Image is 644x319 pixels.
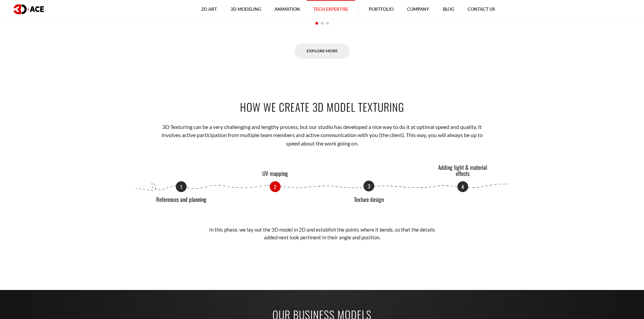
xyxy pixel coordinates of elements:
span: Go to slide 1 [315,22,318,25]
img: logo dark [14,4,44,14]
div: Go to slide 3 [363,181,374,192]
p: 3D Texturing can be a very challenging and lengthy process, but our studio has developed a nice w... [156,123,488,148]
span: Go to slide 3 [326,22,329,25]
a: Explore More [294,44,350,59]
p: 3 [363,181,374,191]
p: References and planning [156,196,207,203]
p: 1 [176,181,187,192]
p: 4 [457,181,468,192]
p: Adding light & material effects [437,164,488,177]
p: In this phase, we lay out the 3D model in 2D and establish the points where it bends, so that the... [204,226,440,242]
h2: How we create 3d model texturing [135,99,510,114]
p: Texture design [343,196,394,203]
div: Go to slide 1 [176,181,187,192]
span: Go to slide 2 [321,22,324,25]
div: Go to slide 4 [457,181,468,192]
